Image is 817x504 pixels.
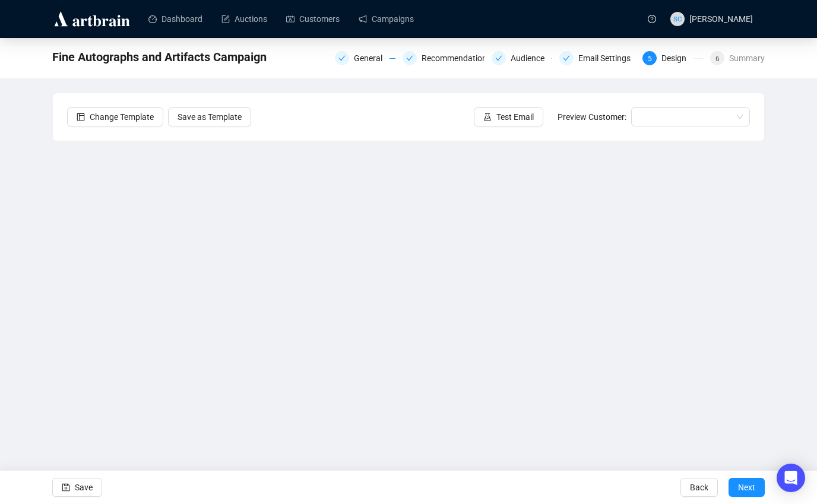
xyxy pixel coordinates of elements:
[422,51,498,65] div: Recommendations
[648,15,656,23] span: question-circle
[62,483,70,492] span: save
[52,478,102,497] button: Save
[483,113,492,121] span: experiment
[335,51,395,65] div: General
[578,51,638,65] div: Email Settings
[738,471,755,504] span: Next
[710,51,765,65] div: 6Summary
[286,4,340,34] a: Customers
[495,55,502,62] span: check
[52,47,267,66] span: Fine Autographs and Artifacts Campaign
[648,55,652,63] span: 5
[474,107,543,126] button: Test Email
[673,13,682,24] span: SC
[168,107,251,126] button: Save as Template
[777,464,805,492] div: Open Intercom Messenger
[511,51,552,65] div: Audience
[67,107,163,126] button: Change Template
[642,51,703,65] div: 5Design
[338,55,346,62] span: check
[661,51,693,65] div: Design
[690,471,708,504] span: Back
[406,55,413,62] span: check
[148,4,202,34] a: Dashboard
[359,4,414,34] a: Campaigns
[729,51,765,65] div: Summary
[75,471,93,504] span: Save
[715,55,720,63] span: 6
[729,478,765,497] button: Next
[689,14,753,24] span: [PERSON_NAME]
[221,4,267,34] a: Auctions
[90,110,154,123] span: Change Template
[563,55,570,62] span: check
[178,110,242,123] span: Save as Template
[492,51,552,65] div: Audience
[77,113,85,121] span: layout
[680,478,718,497] button: Back
[354,51,389,65] div: General
[559,51,635,65] div: Email Settings
[52,9,132,28] img: logo
[403,51,484,65] div: Recommendations
[496,110,534,123] span: Test Email
[558,112,626,122] span: Preview Customer:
